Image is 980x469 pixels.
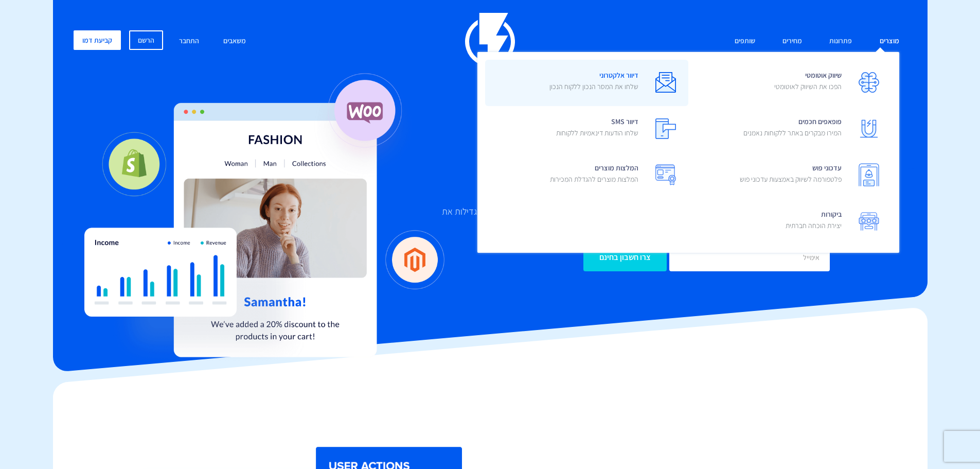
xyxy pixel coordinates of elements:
p: המלצות מוצרים להגדלת המכירות [550,174,638,184]
a: מחירים [775,30,810,53]
p: פלטפורמה לשיווק באמצעות עדכוני פוש [740,174,842,184]
span: פופאפים חכמים [743,114,842,143]
input: צרו חשבון בחינם [583,244,667,271]
a: התחבר [171,30,207,53]
a: עדכוני פושפלטפורמה לשיווק באמצעות עדכוני פוש [688,152,892,199]
p: שלחו את המסר הנכון ללקוח הנכון [549,81,638,92]
span: דיוור SMS [556,114,638,143]
a: פתרונות [822,30,860,53]
a: ביקורותיצירת הוכחה חברתית [688,199,892,245]
p: שלחו הודעות דינאמיות ללקוחות [556,128,638,138]
p: המירו מבקרים באתר ללקוחות נאמנים [743,128,842,138]
a: שותפים [727,30,763,53]
a: מוצרים [872,30,907,53]
span: המלצות מוצרים [550,160,638,189]
a: שיווק אוטומטיהפכו את השיווק לאוטומטי [688,60,892,106]
span: ביקורות [786,206,842,236]
span: דיוור אלקטרוני [549,67,638,97]
input: אימייל [669,244,830,271]
a: הרשם [129,30,163,50]
a: קביעת דמו [74,30,121,50]
a: פופאפים חכמיםהמירו מבקרים באתר ללקוחות נאמנים [688,106,892,152]
a: דיוור SMSשלחו הודעות דינאמיות ללקוחות [485,106,688,152]
p: יצירת הוכחה חברתית [786,220,842,231]
a: דיוור אלקטרונישלחו את המסר הנכון ללקוח הנכון [485,60,688,106]
span: שיווק אוטומטי [774,67,842,97]
span: עדכוני פוש [740,160,842,189]
a: המלצות מוצריםהמלצות מוצרים להגדלת המכירות [485,152,688,199]
a: משאבים [216,30,254,53]
p: הפכו את השיווק לאוטומטי [774,81,842,92]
